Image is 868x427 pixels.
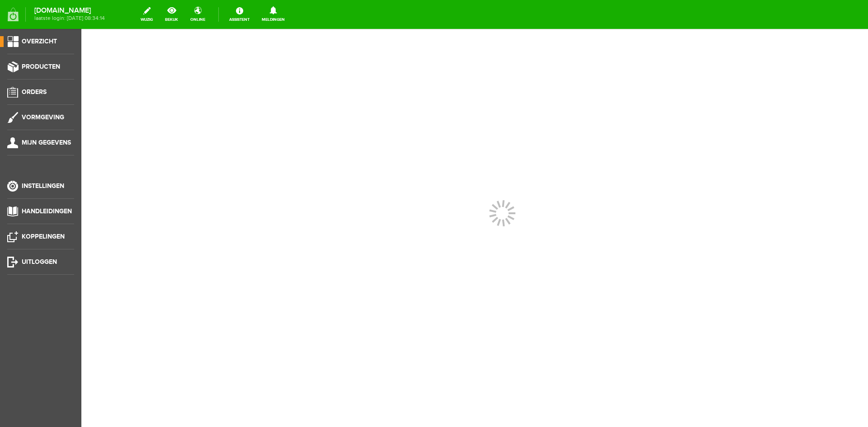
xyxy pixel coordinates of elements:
span: Mijn gegevens [22,139,71,146]
a: wijzig [135,5,158,24]
a: Meldingen [256,5,290,24]
a: bekijk [160,5,184,24]
span: Producten [22,63,60,70]
span: Vormgeving [22,113,64,121]
strong: [DOMAIN_NAME] [34,8,105,13]
span: Uitloggen [22,258,57,266]
span: Instellingen [22,182,64,190]
span: Orders [22,88,47,96]
span: Handleidingen [22,207,72,215]
span: Koppelingen [22,233,65,240]
a: Assistent [224,5,255,24]
span: laatste login: [DATE] 08:34:14 [34,16,105,21]
a: online [185,5,211,24]
span: Overzicht [22,38,57,45]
